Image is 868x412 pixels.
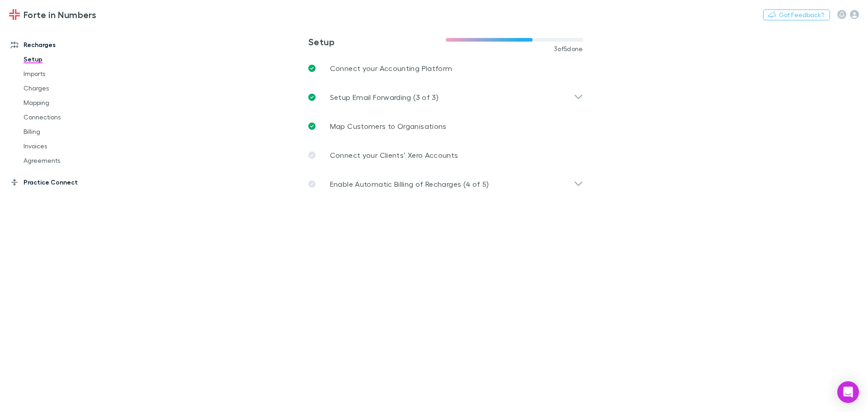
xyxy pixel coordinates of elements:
div: Enable Automatic Billing of Recharges (4 of 5) [301,170,590,199]
a: Recharges [2,38,122,52]
p: Connect your Accounting Platform [330,63,453,74]
div: Setup Email Forwarding (3 of 3) [301,83,590,112]
span: 3 of 5 done [554,45,583,52]
a: Imports [14,66,122,81]
a: Connect your Accounting Platform [301,54,590,83]
a: Mapping [14,95,122,110]
a: Forte in Numbers [4,4,102,25]
p: Setup Email Forwarding (3 of 3) [330,92,439,103]
button: Got Feedback? [763,9,830,20]
a: Invoices [14,139,122,153]
a: Practice Connect [2,175,122,189]
h3: Forte in Numbers [24,9,96,20]
img: Forte in Numbers's Logo [9,9,20,20]
h3: Setup [308,36,446,47]
div: Open Intercom Messenger [837,381,859,403]
a: Setup [14,52,122,66]
p: Enable Automatic Billing of Recharges (4 of 5) [330,179,489,189]
a: Map Customers to Organisations [301,112,590,141]
p: Map Customers to Organisations [330,121,447,132]
a: Billing [14,124,122,139]
a: Connections [14,110,122,124]
a: Charges [14,81,122,95]
a: Agreements [14,153,122,168]
a: Connect your Clients’ Xero Accounts [301,141,590,170]
p: Connect your Clients’ Xero Accounts [330,150,458,161]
